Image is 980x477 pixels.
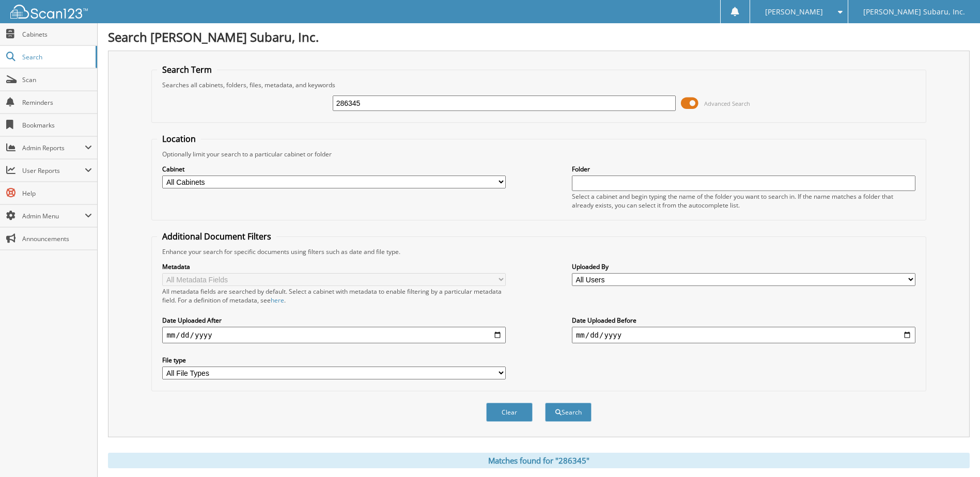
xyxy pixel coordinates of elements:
[572,165,915,173] label: Folder
[157,81,920,89] div: Searches all cabinets, folders, files, metadata, and keywords
[863,9,965,15] span: [PERSON_NAME] Subaru, Inc.
[108,453,970,468] div: Matches found for "286345"
[22,75,92,84] span: Scan
[545,403,592,422] button: Search
[157,133,201,145] legend: Location
[22,30,92,39] span: Cabinets
[486,403,533,422] button: Clear
[22,189,92,198] span: Help
[704,100,750,107] span: Advanced Search
[162,287,506,305] div: All metadata fields are searched by default. Select a cabinet with metadata to enable filtering b...
[22,234,92,243] span: Announcements
[572,262,915,271] label: Uploaded By
[572,316,915,325] label: Date Uploaded Before
[10,5,88,19] img: scan123-logo-white.svg
[108,28,970,45] h1: Search [PERSON_NAME] Subaru, Inc.
[22,121,92,130] span: Bookmarks
[157,247,920,256] div: Enhance your search for specific documents using filters such as date and file type.
[572,327,915,343] input: end
[162,165,506,173] label: Cabinet
[157,231,276,242] legend: Additional Document Filters
[572,192,915,210] div: Select a cabinet and begin typing the name of the folder you want to search in. If the name match...
[22,53,90,61] span: Search
[765,9,823,15] span: [PERSON_NAME]
[162,316,506,325] label: Date Uploaded After
[22,212,85,220] span: Admin Menu
[22,144,85,152] span: Admin Reports
[22,166,85,175] span: User Reports
[157,64,217,75] legend: Search Term
[271,296,284,305] a: here
[157,150,920,158] div: Optionally limit your search to a particular cabinet or folder
[162,327,506,343] input: start
[162,356,506,364] label: File type
[162,262,506,271] label: Metadata
[22,98,92,107] span: Reminders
